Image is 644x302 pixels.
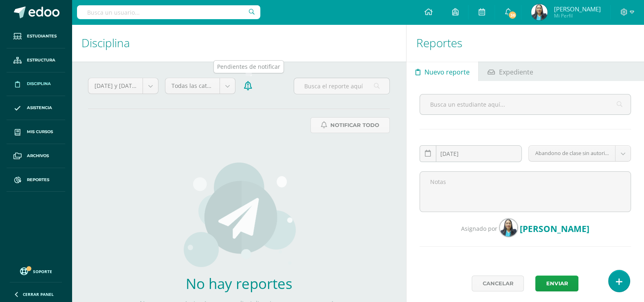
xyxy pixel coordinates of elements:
span: Notificar Todo [330,118,379,133]
a: Mis cursos [7,120,65,144]
span: Disciplina [27,81,51,87]
h2: No hay reportes [119,274,359,293]
a: Soporte [10,265,62,276]
span: Todas las categorías [171,78,213,94]
a: Abandono de clase sin autorización [529,146,631,161]
img: dc7d38de1d5b52360c8bb618cee5abea.png [499,219,518,237]
span: Mis cursos [27,129,53,135]
div: Pendientes de notificar [217,63,280,71]
span: Estructura [27,57,55,63]
input: Busca un usuario... [77,5,260,19]
span: Expediente [499,62,533,82]
input: Busca el reporte aquí [294,78,389,94]
span: Nuevo reporte [424,62,470,82]
img: activities.png [181,162,297,267]
h1: Reportes [416,24,634,61]
input: Fecha de ocurrencia [420,146,522,162]
span: 36 [508,11,517,20]
a: [DATE] y [DATE] [88,78,158,94]
a: Nuevo reporte [407,61,478,81]
h1: Disciplina [81,24,396,61]
a: Archivos [7,144,65,168]
span: Estudiantes [27,33,57,39]
span: Abandono de clase sin autorización [535,146,609,161]
a: Notificar Todo [310,117,390,133]
a: Reportes [7,168,65,192]
span: [DATE] y [DATE] [95,78,136,94]
a: Todas las categorías [165,78,235,94]
a: Estructura [7,48,65,72]
span: Asistencia [27,105,52,111]
span: Soporte [33,269,52,274]
span: [PERSON_NAME] [554,5,600,13]
a: Estudiantes [7,24,65,48]
span: Asignado por [461,225,497,232]
a: Disciplina [7,72,65,96]
input: Busca un estudiante aquí... [420,94,631,114]
span: Archivos [27,153,49,159]
a: Cancelar [472,276,524,291]
span: Reportes [27,177,49,183]
span: [PERSON_NAME] [520,223,589,234]
a: Expediente [479,61,542,81]
span: Mi Perfil [554,12,600,19]
button: Enviar [535,276,578,291]
span: Cerrar panel [23,291,54,297]
img: dc7d38de1d5b52360c8bb618cee5abea.png [531,4,547,20]
a: Asistencia [7,96,65,120]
